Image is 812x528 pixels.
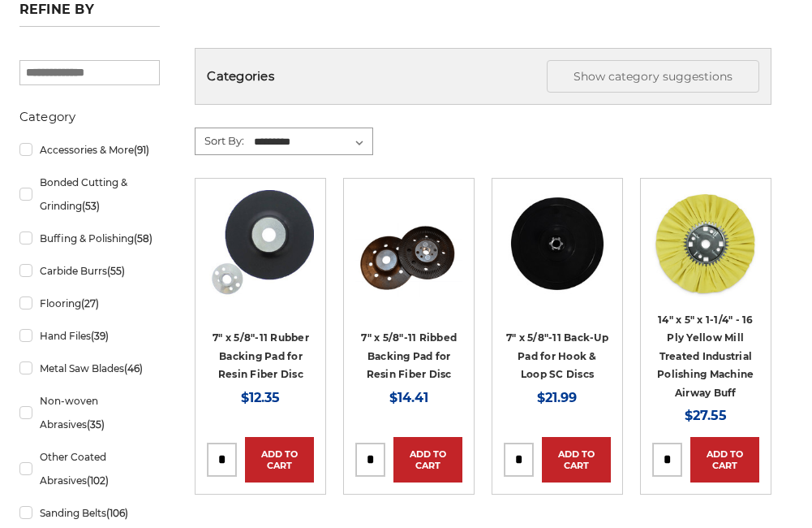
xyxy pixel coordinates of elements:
span: (46) [124,362,143,374]
a: Non-woven Abrasives(35) [19,387,161,439]
span: (91) [134,144,149,156]
a: Buffing & Polishing(58) [19,224,161,253]
a: 7" x 5/8"-11 Back-Up Pad for Hook & Loop SC Discs [506,331,608,380]
a: Sanding Belts(106) [19,499,161,527]
img: 14 inch yellow mill treated Polishing Machine Airway Buff [652,190,759,297]
a: Add to Cart [393,437,462,483]
span: (35) [87,418,105,431]
a: Add to Cart [245,437,314,483]
span: (106) [106,507,128,519]
label: Sort By: [195,128,244,153]
span: (27) [81,297,99,309]
a: Add to Cart [690,437,759,483]
select: Sort By: [251,130,372,154]
h5: Refine by [19,2,161,27]
span: (102) [87,474,109,487]
img: 7" resin fiber backing pad with air cool ribs [355,223,462,297]
a: Metal Saw Blades(46) [19,354,161,383]
img: 7" x 5/8"-11 Back-Up Pad for Hook & Loop SC Discs [504,190,611,297]
span: $27.55 [685,408,727,423]
a: Bonded Cutting & Grinding(53) [19,168,161,220]
a: 14" x 5" x 1-1/4" - 16 Ply Yellow Mill Treated Industrial Polishing Machine Airway Buff [657,314,754,399]
a: Add to Cart [542,437,611,483]
a: Hand Files(39) [19,322,161,350]
span: $14.41 [389,390,428,405]
img: 7" Resin Fiber Rubber Backing Pad 5/8-11 nut [207,190,314,297]
span: (58) [134,232,153,245]
a: 7" resin fiber backing pad with air cool ribs [355,190,462,297]
span: (53) [82,200,100,212]
h5: Categories [207,60,758,93]
a: 7" x 5/8"-11 Rubber Backing Pad for Resin Fiber Disc [213,331,309,380]
a: 7" x 5/8"-11 Ribbed Backing Pad for Resin Fiber Disc [361,331,457,380]
a: Carbide Burrs(55) [19,257,161,285]
a: Accessories & More(91) [19,136,161,164]
a: Other Coated Abrasives(102) [19,443,161,495]
span: $21.99 [537,390,577,405]
span: (55) [107,265,125,277]
span: $12.35 [241,390,280,405]
button: Show category suggestions [547,60,759,93]
span: (39) [91,330,109,342]
h5: Category [19,107,161,127]
a: Flooring(27) [19,289,161,318]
